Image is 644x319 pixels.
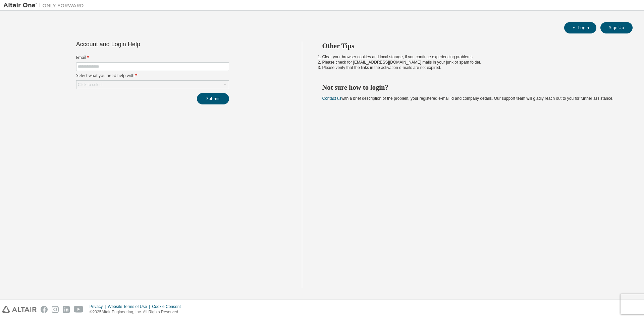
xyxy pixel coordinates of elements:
div: Website Terms of Use [108,304,152,309]
img: altair_logo.svg [2,306,37,313]
li: Please verify that the links in the activation e-mails are not expired. [322,65,621,70]
button: Login [564,22,596,33]
p: © 2025 Altair Engineering, Inc. All Rights Reserved. [90,309,185,315]
li: Please check for [EMAIL_ADDRESS][DOMAIN_NAME] mails in your junk or spam folder. [322,60,621,65]
img: instagram.svg [52,306,59,313]
li: Clear your browser cookies and local storage, if you continue experiencing problems. [322,54,621,60]
img: Altair One [3,2,87,9]
button: Submit [197,93,229,104]
label: Select what you need help with [76,73,229,78]
img: linkedin.svg [63,306,70,313]
div: Account and Login Help [76,42,199,47]
img: youtube.svg [74,306,84,313]
div: Click to select [76,81,229,89]
h2: Other Tips [322,42,621,50]
button: Sign Up [600,22,633,33]
img: facebook.svg [41,306,48,313]
label: Email [76,55,229,60]
a: Contact us [322,96,341,101]
div: Cookie Consent [152,304,184,309]
div: Privacy [90,304,108,309]
div: Click to select [78,82,103,87]
span: with a brief description of the problem, your registered e-mail id and company details. Our suppo... [322,96,613,101]
h2: Not sure how to login? [322,83,621,92]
